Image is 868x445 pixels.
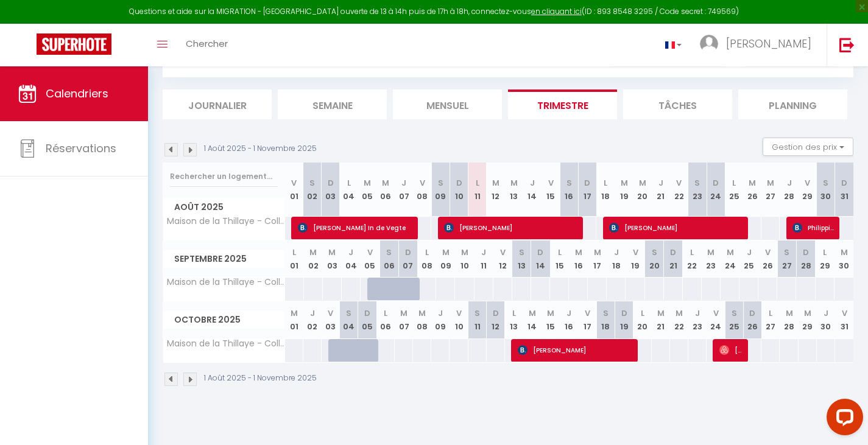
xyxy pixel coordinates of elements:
th: 13 [512,240,531,278]
th: 25 [725,163,743,217]
abbr: M [657,307,665,319]
abbr: S [652,247,657,258]
img: logout [839,37,855,52]
abbr: L [476,177,479,189]
abbr: D [456,177,462,189]
th: 26 [743,301,761,338]
th: 27 [777,240,796,278]
th: 19 [615,163,633,217]
th: 05 [361,240,379,278]
abbr: L [425,247,429,258]
th: 12 [487,301,505,338]
abbr: D [584,177,590,189]
th: 17 [588,240,607,278]
abbr: S [438,177,443,189]
span: Chercher [186,37,228,50]
abbr: D [713,177,719,189]
abbr: D [364,307,370,319]
th: 12 [487,163,505,217]
th: 17 [578,301,596,338]
th: 31 [835,163,853,217]
span: Philippine Pimond [792,216,835,239]
th: 14 [523,301,542,338]
li: Trimestre [508,89,617,119]
th: 07 [395,163,413,217]
th: 23 [688,163,707,217]
abbr: V [420,177,425,189]
li: Semaine [278,89,387,119]
th: 22 [670,301,688,338]
abbr: D [493,307,499,319]
th: 04 [340,163,358,217]
th: 24 [721,240,739,278]
abbr: M [418,307,426,319]
abbr: V [328,307,333,319]
a: en cliquant ici [531,6,582,16]
th: 22 [683,240,702,278]
th: 23 [702,240,721,278]
th: 28 [780,163,798,217]
th: 09 [431,301,450,338]
th: 13 [505,163,523,217]
abbr: M [461,247,468,258]
img: ... [700,35,718,53]
th: 08 [413,163,431,217]
abbr: L [512,307,516,319]
abbr: S [694,177,700,189]
th: 06 [376,301,395,338]
th: 10 [450,163,468,217]
abbr: V [456,307,462,319]
span: [PERSON_NAME] [444,216,578,239]
th: 10 [455,240,474,278]
abbr: D [621,307,627,319]
th: 28 [780,301,798,338]
th: 18 [607,240,626,278]
abbr: L [347,177,351,189]
abbr: M [786,307,793,319]
abbr: M [547,307,554,319]
abbr: D [405,247,411,258]
abbr: S [475,307,480,319]
th: 25 [739,240,758,278]
th: 02 [303,301,322,338]
th: 25 [725,301,743,338]
th: 21 [652,301,670,338]
abbr: S [603,307,609,319]
th: 09 [431,163,450,217]
th: 04 [342,240,361,278]
abbr: V [765,247,771,258]
th: 31 [835,301,853,338]
abbr: J [747,247,752,258]
span: Maison de la Thillaye - Collection Idylliq [165,217,287,226]
p: 1 Août 2025 - 1 Novembre 2025 [204,143,317,155]
span: Octobre 2025 [163,311,284,329]
th: 26 [743,163,761,217]
th: 20 [645,240,664,278]
abbr: S [346,307,351,319]
th: 29 [799,301,817,338]
th: 18 [596,301,615,338]
th: 12 [493,240,512,278]
th: 21 [652,163,670,217]
abbr: D [670,247,676,258]
abbr: M [442,247,450,258]
abbr: S [386,247,392,258]
th: 29 [816,240,834,278]
span: [PERSON_NAME] [609,216,743,239]
abbr: L [823,247,827,258]
th: 19 [626,240,644,278]
span: Maison de la Thillaye - Collection Idylliq [165,278,287,287]
span: [PERSON_NAME] [518,338,633,362]
abbr: M [328,247,336,258]
abbr: V [713,307,719,319]
th: 24 [707,163,725,217]
a: ... [PERSON_NAME] [691,24,827,66]
abbr: J [695,307,700,319]
th: 15 [542,301,560,338]
a: Chercher [177,24,237,66]
span: Calendriers [46,86,108,101]
span: [PERSON_NAME] [726,36,811,51]
th: 19 [615,301,633,338]
abbr: S [566,177,572,189]
abbr: M [727,247,734,258]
